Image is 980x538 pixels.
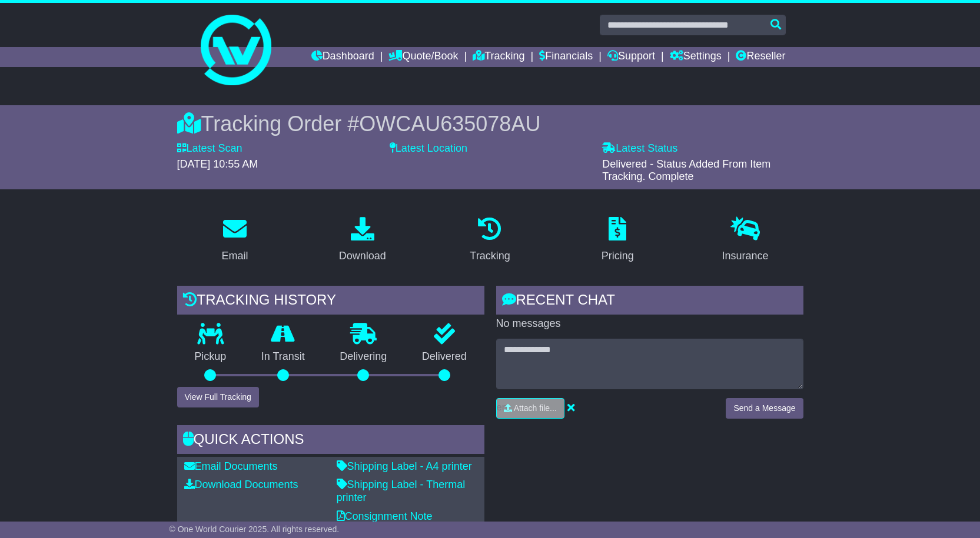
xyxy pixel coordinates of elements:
div: Pricing [602,248,634,264]
a: Settings [670,47,722,67]
a: Financials [539,47,593,67]
a: Shipping Label - A4 printer [337,460,472,472]
p: Pickup [177,350,244,363]
p: Delivering [323,350,405,363]
p: No messages [496,318,803,330]
div: Quick Actions [177,425,484,457]
span: [DATE] 10:55 AM [177,158,258,170]
a: Quote/Book [388,47,458,67]
span: OWCAU635078AU [359,112,540,136]
a: Email [214,213,255,268]
a: Support [607,47,655,67]
span: © One World Courier 2025. All rights reserved. [170,524,340,534]
label: Latest Status [602,142,677,155]
button: View Full Tracking [177,387,259,407]
span: Delivered - Status Added From Item Tracking. Complete [602,158,770,183]
div: Download [339,248,386,264]
label: Latest Scan [177,142,242,155]
a: Dashboard [311,47,374,67]
a: Download Documents [184,479,298,490]
div: Tracking history [177,286,484,318]
a: Email Documents [184,460,278,472]
div: RECENT CHAT [496,286,803,318]
div: Tracking [470,248,510,264]
a: Pricing [594,213,642,268]
a: Download [331,213,394,268]
p: In Transit [244,350,323,363]
a: Tracking [462,213,517,268]
div: Email [221,248,248,264]
div: Insurance [722,248,769,264]
a: Tracking [473,47,524,67]
label: Latest Location [390,142,467,155]
a: Insurance [715,213,776,268]
p: Delivered [404,350,484,363]
a: Consignment Note [337,510,433,522]
button: Send a Message [726,398,803,419]
a: Reseller [736,47,785,67]
a: Shipping Label - Thermal printer [337,479,466,503]
div: Tracking Order # [177,111,803,136]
